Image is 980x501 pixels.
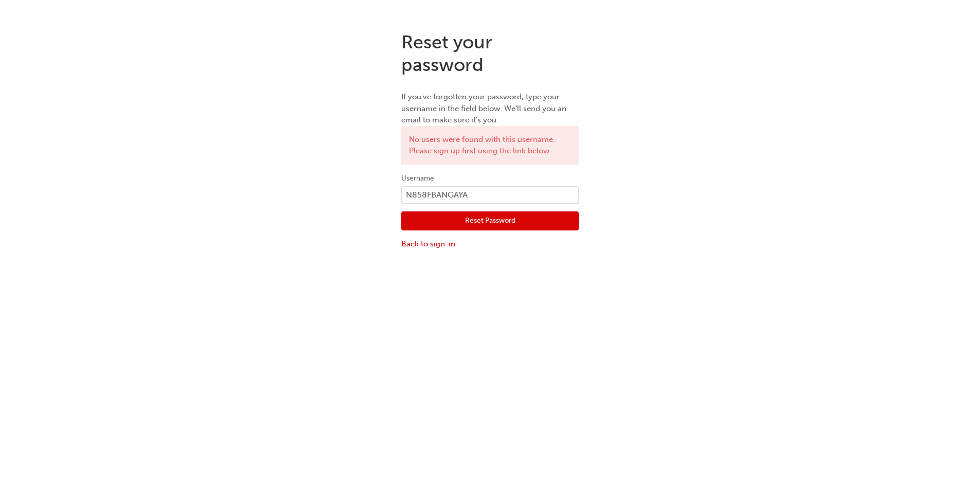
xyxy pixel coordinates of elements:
[401,238,579,250] a: Back to sign-in
[401,172,579,185] label: Username
[401,186,579,204] input: Username
[401,126,579,165] div: No users were found with this username. Please sign up first using the link below.
[401,211,579,231] button: Reset Password
[401,91,579,126] p: If you've forgotten your password, type your username in the field below. We'll send you an email...
[401,31,579,76] h1: Reset your password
